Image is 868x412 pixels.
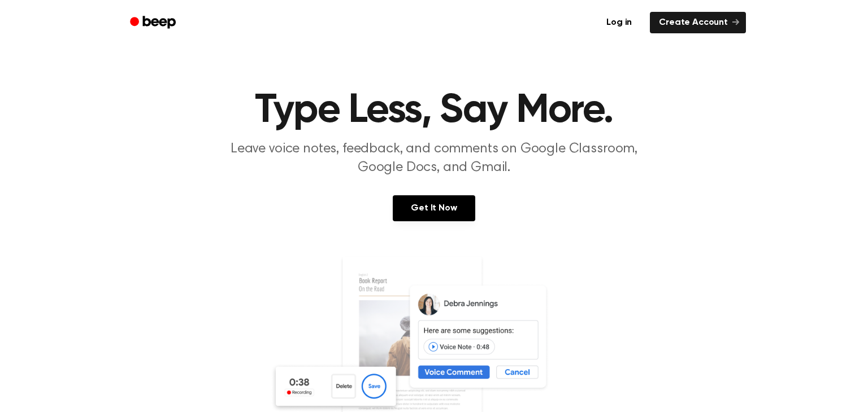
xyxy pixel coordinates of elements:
a: Get It Now [393,195,475,221]
a: Log in [595,10,643,36]
h1: Type Less, Say More. [145,90,723,131]
p: Leave voice notes, feedback, and comments on Google Classroom, Google Docs, and Gmail. [217,140,651,177]
a: Beep [122,12,186,34]
a: Create Account [650,12,746,33]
